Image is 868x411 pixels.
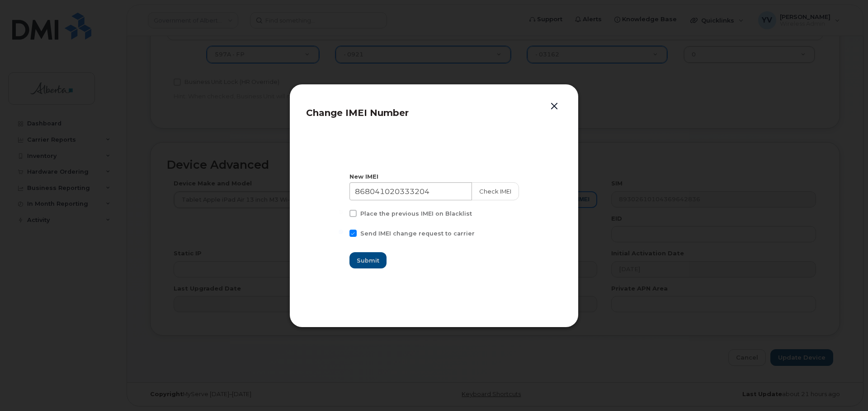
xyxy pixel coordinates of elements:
button: Check IMEI [472,182,519,200]
input: Send IMEI change request to carrier [339,230,343,234]
button: Submit [349,252,387,268]
span: Send IMEI change request to carrier [360,230,475,237]
span: Place the previous IMEI on Blacklist [360,210,472,217]
input: Place the previous IMEI on Blacklist [339,210,343,214]
span: Change IMEI Number [306,107,409,118]
div: New IMEI [349,172,519,181]
span: Submit [357,256,379,265]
